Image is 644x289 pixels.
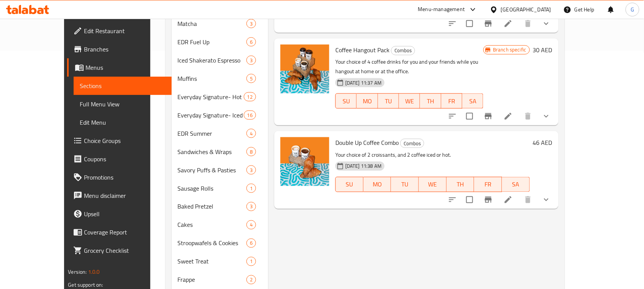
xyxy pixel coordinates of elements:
[465,96,480,107] span: SA
[172,33,269,51] div: EDR Fuel Up6
[418,5,465,14] div: Menu-management
[172,179,269,197] div: Sausage Rolls1
[342,79,385,87] span: [DATE] 11:37 AM
[178,37,246,47] span: EDR Fuel Up
[67,205,172,223] a: Upsell
[172,69,269,88] div: Muffins5
[537,14,555,33] button: show more
[84,228,166,237] span: Coverage Report
[357,93,378,109] button: MO
[67,186,172,205] a: Menu disclaimer
[178,220,246,230] span: Cakes
[462,16,478,32] span: Select to update
[246,220,256,230] div: items
[450,179,472,190] span: TH
[335,44,390,56] span: Coffee Hangout Pack
[178,184,246,193] span: Sausage Rolls
[401,139,424,148] span: Combos
[335,93,357,109] button: SU
[479,107,497,125] button: Branch-specific-item
[67,241,172,260] a: Grocery Checklist
[67,168,172,186] a: Promotions
[80,118,166,127] span: Edit Menu
[533,45,552,55] h6: 30 AED
[378,93,399,109] button: TU
[244,92,256,101] div: items
[80,81,166,90] span: Sections
[394,179,416,190] span: TU
[335,57,483,76] p: Your choice of 4 coffee drinks for you and your friends while you hangout at home or at the office.
[381,96,396,107] span: TU
[441,93,462,109] button: FR
[364,177,391,192] button: MO
[84,191,166,200] span: Menu disclaimer
[172,216,269,234] div: Cakes4
[68,267,87,277] span: Version:
[462,93,483,109] button: SA
[67,132,172,150] a: Choice Groups
[84,246,166,255] span: Grocery Checklist
[246,56,256,65] div: items
[402,96,417,107] span: WE
[490,46,529,53] span: Branch specific
[172,252,269,271] div: Sweet Treat1
[178,202,246,211] span: Baked Pretzel
[67,40,172,58] a: Branches
[533,137,552,148] h6: 46 AED
[542,112,551,121] svg: Show Choices
[542,195,551,204] svg: Show Choices
[178,147,246,156] div: Sandwiches & Wraps
[84,173,166,182] span: Promotions
[67,223,172,241] a: Coverage Report
[400,139,424,148] div: Combos
[519,14,537,33] button: delete
[247,276,256,284] span: 2
[178,275,246,284] div: Frappe
[80,100,166,109] span: Full Menu View
[88,267,100,277] span: 1.0.0
[443,107,462,125] button: sort-choices
[172,106,269,124] div: Everyday Signature- Iced16
[502,177,530,192] button: SA
[246,129,256,138] div: items
[419,177,447,192] button: WE
[280,45,329,93] img: Coffee Hangout Pack
[172,271,269,289] div: Frappe2
[246,184,256,193] div: items
[342,162,385,170] span: [DATE] 11:38 AM
[178,239,246,248] span: Stroopwafels & Cookies
[74,113,172,132] a: Edit Menu
[247,185,256,192] span: 1
[178,111,244,120] span: Everyday Signature- Iced
[172,51,269,69] div: Iced Shakerato Espresso3
[178,92,244,101] span: Everyday Signature- Hot
[247,20,256,27] span: 3
[178,129,246,138] div: EDR Summer
[178,56,246,65] div: Iced Shakerato Espresso
[178,74,246,83] span: Muffins
[519,107,537,125] button: delete
[537,191,555,209] button: show more
[247,258,256,265] span: 1
[504,195,513,204] a: Edit menu item
[246,37,256,47] div: items
[479,14,497,33] button: Branch-specific-item
[178,257,246,266] span: Sweet Treat
[537,107,555,125] button: show more
[474,177,502,192] button: FR
[335,150,530,160] p: Your choice of 2 croissants, and 2 coffee iced or hot.
[84,45,166,54] span: Branches
[360,96,375,107] span: MO
[246,202,256,211] div: items
[420,93,441,109] button: TH
[505,179,527,190] span: SA
[172,14,269,33] div: Matcha3
[172,161,269,179] div: Savory Puffs & Pasties3
[178,165,246,175] div: Savory Puffs & Pasties
[247,57,256,64] span: 3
